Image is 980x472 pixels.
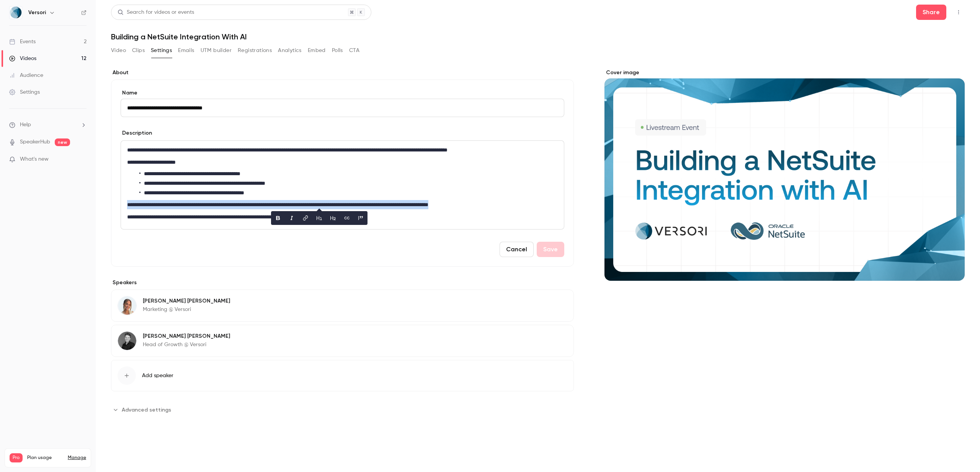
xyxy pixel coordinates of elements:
[20,121,31,129] span: Help
[500,242,534,257] button: Cancel
[151,44,172,57] button: Settings
[201,44,232,57] button: UTM builder
[143,297,230,305] p: [PERSON_NAME] [PERSON_NAME]
[111,279,574,286] label: Speakers
[121,141,564,229] div: editor
[143,341,230,348] p: Head of Growth @ Versori
[111,44,126,57] button: Video
[121,89,564,97] label: Name
[952,6,965,18] button: Top Bar Actions
[9,121,87,129] li: help-dropdown-opener
[286,212,298,224] button: italic
[9,72,43,79] div: Audience
[111,290,574,322] div: sophie Burgess[PERSON_NAME] [PERSON_NAME]Marketing @ Versori
[111,404,574,416] section: Advanced settings
[178,44,194,57] button: Emails
[916,5,946,20] button: Share
[118,296,136,315] img: sophie Burgess
[111,325,574,357] div: George Goodfellow[PERSON_NAME] [PERSON_NAME]Head of Growth @ Versori
[111,404,176,416] button: Advanced settings
[27,455,63,461] span: Plan usage
[121,140,564,229] section: description
[604,69,965,76] label: Cover image
[121,129,152,137] label: Description
[122,406,171,414] span: Advanced settings
[354,212,367,224] button: blockquote
[28,9,46,16] h6: Versori
[132,44,145,57] button: Clips
[10,453,23,462] span: Pro
[9,88,40,96] div: Settings
[143,332,230,340] p: [PERSON_NAME] [PERSON_NAME]
[238,44,272,57] button: Registrations
[118,332,136,350] img: George Goodfellow
[20,138,50,146] a: SpeakerHub
[111,360,574,391] button: Add speaker
[111,32,965,41] h1: Building a NetSuite Integration With AI
[20,155,49,163] span: What's new
[55,138,70,146] span: new
[299,212,312,224] button: link
[9,38,36,46] div: Events
[10,7,22,19] img: Versori
[278,44,302,57] button: Analytics
[9,55,36,62] div: Videos
[604,69,965,281] section: Cover image
[111,69,574,76] label: About
[349,44,359,57] button: CTA
[68,455,86,461] a: Manage
[332,44,343,57] button: Polls
[142,372,173,379] span: Add speaker
[118,8,194,16] div: Search for videos or events
[272,212,284,224] button: bold
[143,306,230,313] p: Marketing @ Versori
[77,156,87,163] iframe: Noticeable Trigger
[308,44,326,57] button: Embed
